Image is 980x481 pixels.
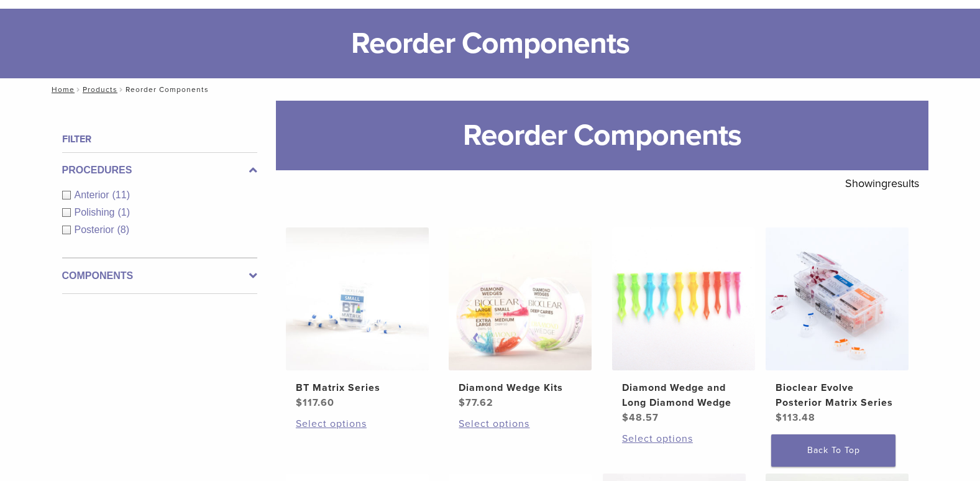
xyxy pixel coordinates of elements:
span: Posterior [75,224,117,235]
bdi: 48.57 [622,411,659,424]
p: Showing results [845,170,919,196]
h2: Diamond Wedge and Long Diamond Wedge [622,380,745,410]
span: $ [622,411,629,424]
bdi: 77.62 [459,396,493,409]
span: / [75,86,83,93]
h2: Diamond Wedge Kits [459,380,582,395]
h2: Bioclear Evolve Posterior Matrix Series [776,380,899,410]
span: Polishing [75,207,118,218]
a: Select options for “Diamond Wedge Kits” [459,416,582,431]
span: $ [459,396,465,409]
h2: BT Matrix Series [296,380,419,395]
a: Bioclear Evolve Posterior Matrix SeriesBioclear Evolve Posterior Matrix Series $113.48 [765,227,910,425]
span: $ [296,396,303,409]
a: Select options for “BT Matrix Series” [296,416,419,431]
label: Procedures [62,163,257,178]
span: $ [776,411,782,424]
span: Anterior [75,190,112,200]
bdi: 117.60 [296,396,334,409]
a: Products [83,85,117,94]
a: Back To Top [771,434,895,467]
a: Diamond Wedge and Long Diamond WedgeDiamond Wedge and Long Diamond Wedge $48.57 [611,227,756,425]
img: Bioclear Evolve Posterior Matrix Series [766,227,909,370]
span: / [117,86,126,93]
nav: Reorder Components [43,78,938,101]
img: Diamond Wedge and Long Diamond Wedge [612,227,755,370]
img: BT Matrix Series [286,227,429,370]
span: (8) [117,224,130,235]
h4: Filter [62,132,257,147]
a: BT Matrix SeriesBT Matrix Series $117.60 [285,227,430,410]
a: Select options for “Bioclear Evolve Posterior Matrix Series” [776,431,899,446]
img: Diamond Wedge Kits [449,227,592,370]
span: (1) [117,207,130,218]
a: Select options for “Diamond Wedge and Long Diamond Wedge” [622,431,745,446]
bdi: 113.48 [776,411,815,424]
h1: Reorder Components [276,101,928,170]
label: Components [62,268,257,283]
a: Home [48,85,75,94]
a: Diamond Wedge KitsDiamond Wedge Kits $77.62 [448,227,593,410]
span: (11) [112,190,130,200]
